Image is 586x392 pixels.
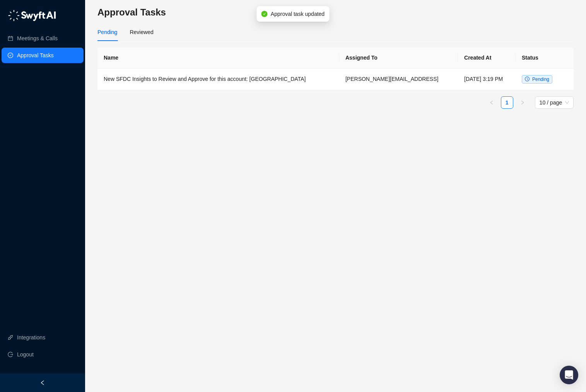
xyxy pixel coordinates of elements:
[532,77,549,82] span: Pending
[540,97,569,108] span: 10 / page
[97,6,574,19] h3: Approval Tasks
[97,47,339,68] th: Name
[17,31,58,46] a: Meetings & Calls
[271,10,325,18] span: Approval task updated
[485,96,498,109] li: Previous Page
[17,48,54,63] a: Approval Tasks
[560,366,578,384] div: Open Intercom Messenger
[516,47,574,68] th: Status
[520,100,525,105] span: right
[97,28,117,36] div: Pending
[501,96,513,109] li: 1
[458,47,516,68] th: Created At
[516,96,529,109] button: right
[8,10,56,21] img: logo-05li4sbe.png
[97,68,339,90] td: New SFDC Insights to Review and Approve for this account: [GEOGRAPHIC_DATA]
[458,68,516,90] td: [DATE] 3:19 PM
[339,47,458,68] th: Assigned To
[489,100,494,105] span: left
[525,77,530,81] span: clock-circle
[261,11,268,17] span: check-circle
[17,347,34,362] span: Logout
[535,96,574,109] div: Page Size
[501,97,513,108] a: 1
[8,352,13,357] span: logout
[516,96,529,109] li: Next Page
[17,330,45,345] a: Integrations
[485,96,498,109] button: left
[130,28,153,36] div: Reviewed
[339,68,458,90] td: [PERSON_NAME][EMAIL_ADDRESS]
[40,380,45,385] span: left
